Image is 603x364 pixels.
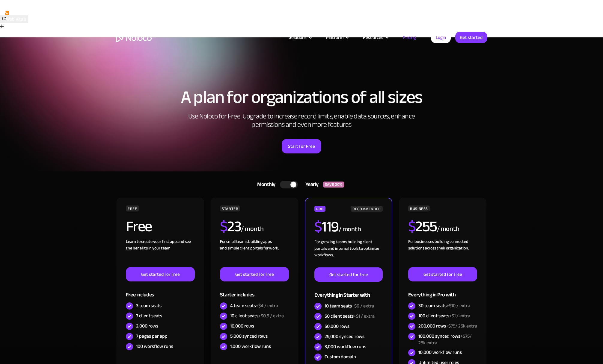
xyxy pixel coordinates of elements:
div: PRO [314,206,325,212]
a: Start for Free [282,139,321,153]
div: STARTER [220,205,240,211]
div: Platform [326,33,343,41]
div: Starter includes [220,281,289,301]
span: +$6 / extra [352,301,374,310]
div: 5,000 synced rows [230,333,268,339]
div: For growing teams building client portals and internal tools to optimize workflows. [314,239,383,267]
div: 3 team seats [136,302,162,309]
div: Resources [355,33,395,41]
h2: 119 [314,219,339,234]
div: Everything in Pro with [408,281,477,301]
a: home [116,33,152,42]
div: 10 team seats [325,303,374,309]
span: $ [408,212,416,240]
div: For businesses building connected solutions across their organization. ‍ [408,238,477,267]
span: +$75/ 25k extra [446,322,477,331]
div: 4 team seats [230,302,278,309]
div: 100 workflow runs [136,343,173,350]
div: 100 client seats [418,313,470,319]
div: 10,000 rows [230,323,254,329]
div: Solutions [289,33,307,41]
a: Pricing [395,33,423,41]
div: 10,000 workflow runs [418,349,462,356]
span: +$1 / extra [449,311,470,320]
div: 50,000 rows [325,323,349,330]
div: For small teams building apps and simple client portals for work. ‍ [220,238,289,267]
h2: 255 [408,219,437,234]
span: $ [314,213,322,241]
div: RECOMMENDED [351,206,383,212]
a: Get started for free [126,267,195,281]
span: $ [220,212,227,240]
h2: 23 [220,219,241,234]
div: 3,000 workflow runs [325,343,366,350]
div: 200,000 rows [418,323,477,329]
div: Custom domain [325,354,356,360]
div: Resources [363,33,383,41]
div: 30 team seats [418,302,470,309]
div: Yearly [298,180,323,189]
div: / month [339,225,361,234]
span: +$10 / extra [447,301,470,310]
div: 7 pages per app [136,333,168,339]
a: Get started for free [408,267,477,281]
div: Monthly [250,180,280,189]
div: / month [437,224,459,234]
div: 10 client seats [230,313,284,319]
span: +$0.5 / extra [258,311,284,320]
div: Platform [319,33,355,41]
span: +$75/ 25k extra [418,332,472,347]
div: BUSINESS [408,205,430,211]
div: Solutions [281,33,319,41]
h2: Use Noloco for Free. Upgrade to increase record limits, enable data sources, enhance permissions ... [182,112,421,129]
div: Everything in Starter with [314,282,383,301]
span: +$4 / extra [256,301,278,310]
div: 50 client seats [325,313,375,319]
h2: Free [126,219,152,234]
div: 1,000 workflow runs [230,343,271,350]
div: 2,000 rows [136,323,158,329]
div: FREE [126,205,139,211]
div: Free includes [126,281,195,301]
a: Login [431,32,451,43]
a: Get started [455,32,487,43]
a: Get started for free [314,267,383,282]
h1: A plan for organizations of all sizes [116,88,487,106]
div: / month [241,224,263,234]
div: 25,000 synced rows [325,333,364,340]
div: 100,000 synced rows [418,333,477,346]
div: SAVE 20% [323,182,344,188]
span: +$1 / extra [354,312,375,321]
div: Learn to create your first app and see the benefits in your team ‍ [126,238,195,267]
a: Get started for free [220,267,289,281]
div: 7 client seats [136,313,162,319]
